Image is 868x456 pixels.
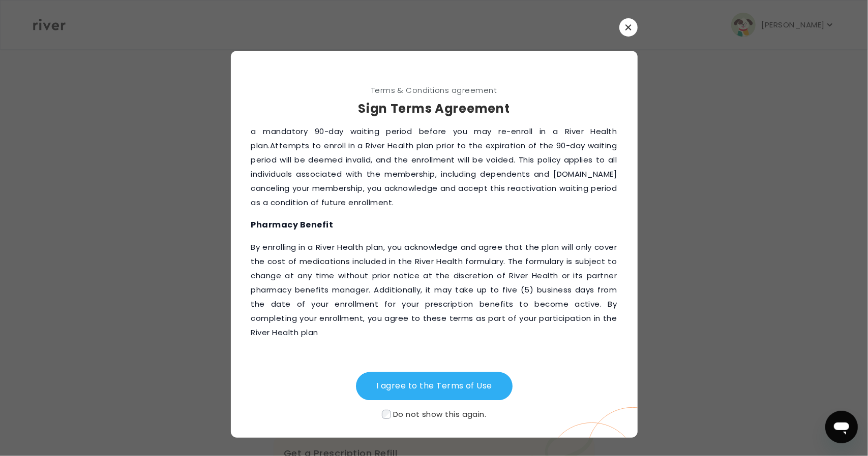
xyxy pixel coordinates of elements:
p: ‍By enrolling in a River Health plan, you acknowledge and agree that the plan will only cover the... [251,240,617,340]
input: Do not show this again. [382,410,391,419]
button: I agree to the Terms of Use [356,372,513,401]
span: Do not show this again. [393,409,486,419]
span: Terms & Conditions agreement [231,83,638,97]
p: ‍If your River Health membership is canceled—whether voluntarily, due to non-payment, or as a res... [251,96,617,210]
h3: Pharmacy Benefit [251,218,617,232]
iframe: Button to launch messaging window [825,411,858,443]
h3: Sign Terms Agreement [231,100,638,118]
